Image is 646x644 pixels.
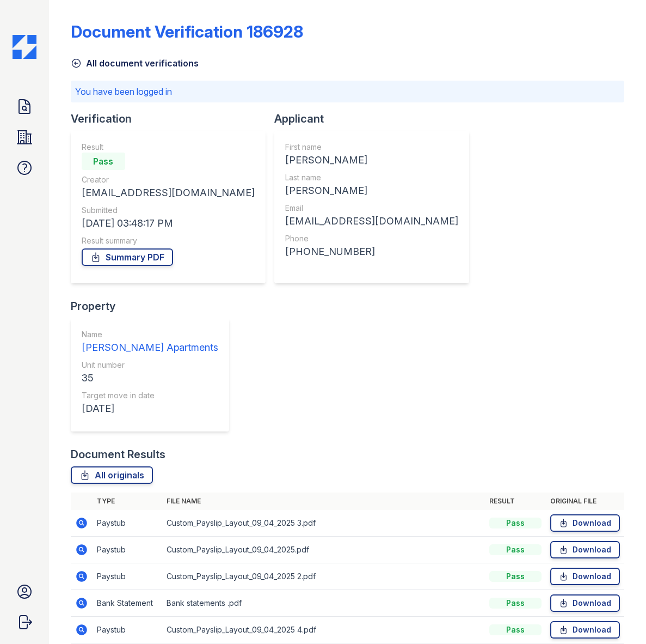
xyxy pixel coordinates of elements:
div: Email [285,203,458,214]
div: Last name [285,172,458,183]
div: Submitted [82,205,255,216]
div: [PHONE_NUMBER] [285,244,458,259]
a: Download [550,568,620,585]
p: You have been logged in [75,85,620,98]
div: [PERSON_NAME] [285,183,458,198]
div: Unit number [82,360,218,370]
a: All originals [71,466,153,484]
th: Type [93,493,162,510]
a: Download [550,514,620,532]
div: 35 [82,370,218,386]
div: Document Verification 186928 [71,22,303,41]
div: Pass [489,598,542,609]
a: Download [550,541,620,558]
td: Paystub [93,510,162,537]
div: Pass [489,571,542,582]
td: Custom_Payslip_Layout_09_04_2025 4.pdf [162,617,485,643]
th: File name [162,493,485,510]
td: Custom_Payslip_Layout_09_04_2025 3.pdf [162,510,485,537]
td: Custom_Payslip_Layout_09_04_2025.pdf [162,537,485,563]
div: Name [82,329,218,340]
div: Result [82,142,255,153]
td: Paystub [93,537,162,563]
div: Document Results [71,447,165,462]
div: [DATE] 03:48:17 PM [82,216,255,231]
a: Download [550,621,620,639]
a: All document verifications [71,57,199,70]
div: [EMAIL_ADDRESS][DOMAIN_NAME] [82,185,255,201]
div: Pass [489,518,542,528]
div: Applicant [274,111,478,126]
div: Pass [489,544,542,555]
div: Result summary [82,235,255,246]
td: Paystub [93,563,162,590]
div: [EMAIL_ADDRESS][DOMAIN_NAME] [285,214,458,229]
div: Property [71,299,238,314]
div: Pass [82,153,125,170]
td: Custom_Payslip_Layout_09_04_2025 2.pdf [162,563,485,590]
div: Creator [82,174,255,185]
td: Bank statements .pdf [162,590,485,617]
a: Download [550,594,620,612]
td: Bank Statement [93,590,162,617]
td: Paystub [93,617,162,643]
a: Name [PERSON_NAME] Apartments [82,329,218,355]
div: Target move in date [82,390,218,401]
div: Verification [71,111,274,126]
div: Pass [489,624,542,635]
a: Summary PDF [82,248,173,266]
div: [DATE] [82,401,218,416]
div: [PERSON_NAME] Apartments [82,340,218,355]
img: CE_Icon_Blue-c292c112584629df590d857e76928e9f676e5b41ef8f769ba2f05ee15b207248.png [13,35,36,59]
th: Original file [546,493,624,510]
th: Result [485,493,546,510]
div: [PERSON_NAME] [285,153,458,168]
div: First name [285,142,458,153]
div: Phone [285,233,458,244]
